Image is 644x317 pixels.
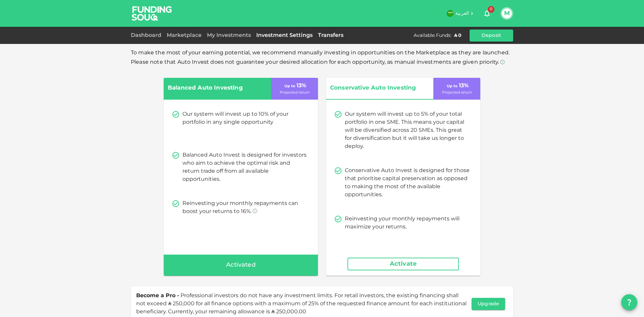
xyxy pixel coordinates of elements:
p: 13 % [283,82,306,90]
button: question [621,294,637,310]
span: Up to [447,85,458,88]
p: Conservative Auto Invest is designed for those that prioritise capital preservation as opposed to... [345,167,470,199]
span: 0 [488,6,494,13]
button: 0 [480,7,494,20]
button: Deposit [470,30,513,42]
p: Our system will invest up to 5% of your total portfolio in one SME. This means your capital will ... [345,110,470,151]
a: Investment Settings [254,33,315,38]
p: Our system will invest up to 10% of your portfolio in any single opportunity [182,110,307,126]
img: flag-sa.b9a346574cdc8950dd34b50780441f57.svg [447,10,453,17]
p: 13 % [445,82,469,90]
p: Reinvesting your monthly repayments can boost your returns to 16%. [182,200,307,216]
span: Conservative Auto Investing [330,83,421,93]
span: Become a Pro - [136,293,179,298]
p: Reinvesting your monthly repayments will maximize your returns. [345,215,470,231]
span: To make the most of your earning potential, we recommend manually investing in opportunities on t... [131,50,509,65]
div: Available Funds : [414,32,451,39]
span: Professional investors do not have any investment limits. For retail investors, the existing fina... [136,293,467,314]
div: ʢ 0 [454,32,462,39]
button: Upgrade [472,298,505,310]
p: Balanced Auto Invest is designed for investors who aim to achieve the optimal risk and return tra... [182,151,307,183]
a: Marketplace [164,33,204,38]
span: Up to [284,85,295,88]
a: Dashboard [131,33,164,38]
button: Activate [347,258,459,270]
button: M [502,8,512,18]
a: My Investments [204,33,254,38]
p: Projected return [442,90,472,96]
span: Balanced Auto Investing [168,83,258,93]
a: Transfers [315,33,346,38]
span: العربية [455,11,469,16]
p: Projected return [280,90,310,96]
span: Activated [226,260,256,271]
